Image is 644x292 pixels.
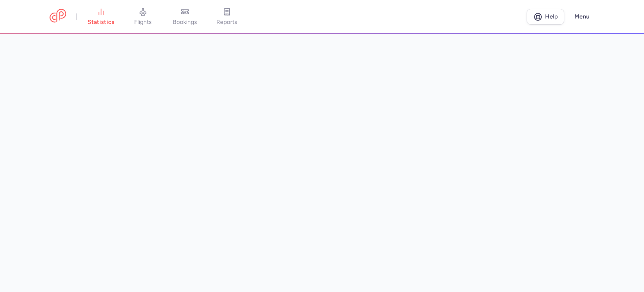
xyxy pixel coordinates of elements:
[527,9,564,25] a: Help
[545,13,558,20] span: Help
[88,18,114,26] span: statistics
[122,8,164,26] a: flights
[49,9,66,24] a: CitizenPlane red outlined logo
[134,18,152,26] span: flights
[206,8,248,26] a: reports
[216,18,237,26] span: reports
[164,8,206,26] a: bookings
[173,18,197,26] span: bookings
[80,8,122,26] a: statistics
[569,9,595,25] button: Menu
